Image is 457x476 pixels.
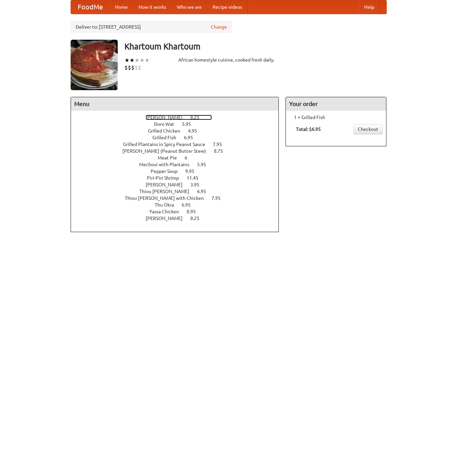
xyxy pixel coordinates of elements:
a: Mechoui with Plantains 5.95 [139,162,219,167]
a: Grilled Fish 6.95 [152,135,205,140]
li: ★ [135,57,140,64]
a: Grilled Plantains in Spicy Peanut Sauce 7.95 [123,142,234,147]
li: $ [131,64,135,71]
a: Yassa Chicken 8.95 [149,209,208,214]
a: [PERSON_NAME] (Peanut Butter Stew) 8.75 [122,148,235,154]
span: 8.95 [187,209,202,214]
a: Grilled Chicken 4.95 [148,128,210,134]
a: How it works [133,0,172,14]
span: 3.95 [190,182,206,187]
a: Thiou [PERSON_NAME] 6.95 [139,189,219,194]
a: Pepper Soup 9.95 [151,169,207,174]
span: 6.95 [184,135,200,140]
span: Grilled Plantains in Spicy Peanut Sauce [123,142,212,147]
b: Total: $6.95 [296,126,321,132]
span: Mechoui with Plantains [139,162,196,167]
a: Help [359,0,380,14]
a: [PERSON_NAME] 3.95 [146,182,212,187]
span: Yassa Chicken [149,209,186,214]
span: Thu Okra [155,202,181,208]
h4: Your order [286,97,386,111]
span: 8.25 [190,115,206,120]
li: ★ [140,57,145,64]
a: [PERSON_NAME] 8.25 [146,216,212,221]
div: African homestyle cuisine, cooked fresh daily. [178,57,279,63]
li: ★ [124,57,129,64]
span: 6 [185,155,194,160]
span: 5.95 [197,162,213,167]
span: Piri-Piri Shrimp [147,175,186,181]
span: Pepper Soup [151,169,184,174]
li: 1 × Grilled Fish [289,114,383,121]
span: 8.75 [214,148,230,154]
span: Thiou [PERSON_NAME] with Chicken [125,195,211,201]
li: $ [124,64,128,71]
a: Home [110,0,133,14]
a: Change [211,24,227,30]
span: [PERSON_NAME] [146,115,189,120]
a: Recipe videos [207,0,247,14]
span: 5.95 [182,121,198,127]
span: Thiou [PERSON_NAME] [139,189,196,194]
span: 7.95 [213,142,229,147]
a: FoodMe [71,0,110,14]
span: 6.95 [182,202,197,208]
a: Who we are [172,0,207,14]
span: 11.45 [187,175,205,181]
a: Thu Okra 6.95 [155,202,203,208]
a: Thiou [PERSON_NAME] with Chicken 7.95 [125,195,233,201]
li: $ [138,64,141,71]
h4: Menu [71,97,279,111]
span: [PERSON_NAME] (Peanut Butter Stew) [122,148,213,154]
li: $ [128,64,131,71]
li: $ [135,64,138,71]
span: Meat Pie [158,155,184,160]
a: Meat Pie 6 [158,155,200,160]
div: Deliver to: [STREET_ADDRESS] [71,21,232,33]
span: 9.95 [185,169,201,174]
a: Piri-Piri Shrimp 11.45 [147,175,211,181]
span: Grilled Chicken [148,128,187,134]
span: 7.95 [212,195,227,201]
span: Grilled Fish [152,135,183,140]
span: 6.95 [197,189,213,194]
span: Doro Wat [154,121,181,127]
span: 8.25 [190,216,206,221]
a: Doro Wat 5.95 [154,121,203,127]
h3: Khartoum Khartoum [124,40,387,53]
li: ★ [145,57,150,64]
img: angular.jpg [71,40,118,90]
span: [PERSON_NAME] [146,216,189,221]
span: 4.95 [188,128,204,134]
a: [PERSON_NAME] 8.25 [146,115,212,120]
a: Checkout [353,124,383,134]
span: [PERSON_NAME] [146,182,189,187]
li: ★ [129,57,135,64]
